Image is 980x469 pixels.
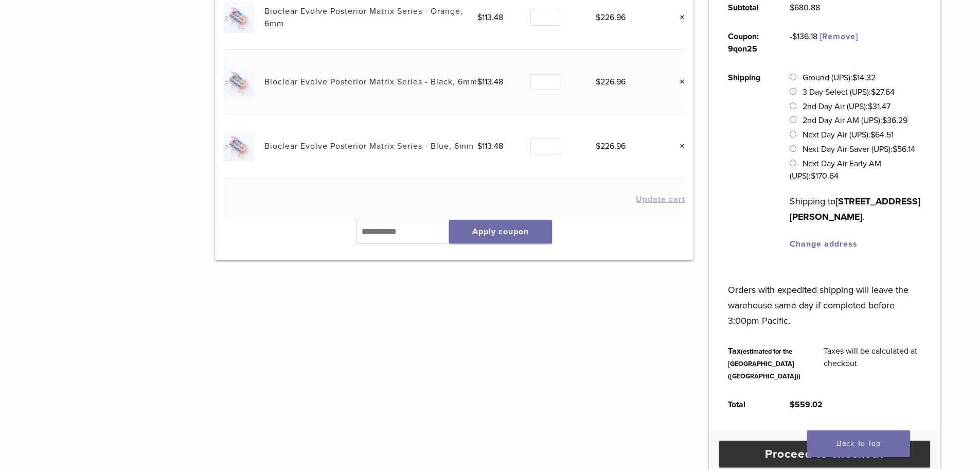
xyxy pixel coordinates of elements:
small: (estimated for the [GEOGRAPHIC_DATA] ([GEOGRAPHIC_DATA])) [728,348,800,380]
bdi: 226.96 [596,141,626,151]
label: Next Day Air (UPS): [803,130,894,140]
span: $ [477,141,482,151]
a: Remove this item [672,75,685,89]
label: Next Day Air Early AM (UPS): [790,159,881,181]
span: $ [882,115,887,126]
span: $ [790,3,794,13]
bdi: 113.48 [477,77,503,87]
label: 2nd Day Air (UPS): [803,101,890,112]
a: Bioclear Evolve Posterior Matrix Series - Black, 6mm [264,77,477,87]
strong: [STREET_ADDRESS][PERSON_NAME] [790,196,920,222]
bdi: 27.64 [871,87,895,97]
span: $ [792,31,797,42]
span: $ [852,73,857,83]
img: Bioclear Evolve Posterior Matrix Series - Blue, 6mm [223,131,254,161]
bdi: 56.14 [893,144,915,154]
span: $ [868,101,872,112]
a: Remove this item [672,11,685,24]
bdi: 64.51 [870,130,894,140]
th: Shipping [717,63,778,258]
p: Orders with expedited shipping will leave the warehouse same day if completed before 3:00pm Pacific. [728,267,921,328]
span: $ [871,87,876,97]
label: 2nd Day Air AM (UPS): [803,115,907,126]
span: $ [893,144,897,154]
bdi: 680.88 [790,3,820,13]
a: Remove 9qon25 coupon [819,31,858,42]
th: Coupon: 9qon25 [717,22,778,63]
button: Apply coupon [449,220,552,244]
bdi: 36.29 [882,115,907,126]
label: Next Day Air Saver (UPS): [803,144,915,154]
th: Tax [717,337,812,390]
label: Ground (UPS): [803,73,876,83]
bdi: 170.64 [811,171,839,181]
img: Bioclear Evolve Posterior Matrix Series - Orange, 6mm [223,2,254,32]
td: Taxes will be calculated at checkout [812,337,933,390]
bdi: 14.32 [852,73,876,83]
a: Bioclear Evolve Posterior Matrix Series - Blue, 6mm [264,141,474,151]
bdi: 31.47 [868,101,890,112]
span: $ [596,12,600,23]
span: $ [790,399,795,410]
span: $ [596,77,600,87]
span: $ [870,130,875,140]
span: 136.18 [792,31,817,42]
a: Remove this item [672,140,685,153]
span: $ [477,77,482,87]
p: Shipping to . [790,194,921,224]
span: $ [811,171,815,181]
bdi: 113.48 [477,141,503,151]
label: 3 Day Select (UPS): [803,87,895,97]
a: Proceed to checkout [719,441,930,467]
span: $ [477,12,482,23]
a: Bioclear Evolve Posterior Matrix Series - Orange, 6mm [264,6,463,29]
button: Update cart [636,195,685,203]
a: Change address [790,239,858,249]
td: - [778,22,870,63]
bdi: 559.02 [790,399,823,410]
span: $ [596,141,600,151]
bdi: 113.48 [477,12,503,23]
img: Bioclear Evolve Posterior Matrix Series - Black, 6mm [223,66,254,97]
a: Back To Top [807,430,910,457]
bdi: 226.96 [596,12,626,23]
bdi: 226.96 [596,77,626,87]
th: Total [717,390,778,419]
